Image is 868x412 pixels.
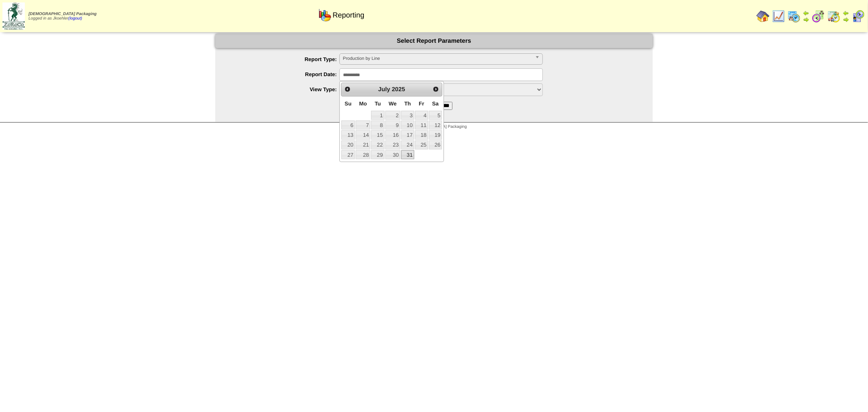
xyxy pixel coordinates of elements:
img: arrowright.gif [843,16,849,23]
a: 9 [385,121,400,129]
a: 18 [415,130,428,139]
span: Monday [359,101,367,107]
a: 7 [356,121,370,129]
a: 16 [385,130,400,139]
span: July [378,86,390,93]
a: 28 [356,150,370,159]
label: Report Date: [232,71,339,77]
span: Sunday [345,101,352,107]
a: 15 [371,130,384,139]
img: calendarprod.gif [787,10,800,23]
span: Saturday [432,101,439,107]
a: 30 [385,150,400,159]
img: line_graph.gif [772,10,785,23]
span: Thursday [404,101,411,107]
a: 8 [371,121,384,129]
span: Wednesday [389,101,397,107]
label: View Type: [232,86,339,92]
a: 31 [401,150,414,159]
a: 4 [415,111,428,120]
a: 29 [371,150,384,159]
span: Reporting [332,11,364,20]
img: graph.gif [318,9,331,22]
a: 24 [401,140,414,149]
a: 12 [429,121,442,129]
span: [DEMOGRAPHIC_DATA] Packaging [28,12,96,16]
a: 23 [385,140,400,149]
span: 2025 [392,86,405,93]
img: zoroco-logo-small.webp [2,2,25,30]
a: 19 [429,130,442,139]
a: 1 [371,111,384,120]
a: 26 [429,140,442,149]
a: 13 [341,130,355,139]
a: 17 [401,130,414,139]
img: arrowleft.gif [843,10,849,16]
span: Prev [344,86,351,92]
img: arrowleft.gif [803,10,809,16]
a: 22 [371,140,384,149]
span: Next [433,86,439,92]
a: 21 [356,140,370,149]
a: 2 [385,111,400,120]
a: 14 [356,130,370,139]
span: Friday [419,101,424,107]
img: calendarblend.gif [812,10,825,23]
a: 20 [341,140,355,149]
a: Next [431,84,441,94]
label: Report Type: [232,56,339,62]
a: (logout) [68,16,82,21]
span: Production by Line [343,54,532,64]
div: Select Report Parameters [215,34,653,48]
a: 6 [341,121,355,129]
a: 5 [429,111,442,120]
a: 3 [401,111,414,120]
a: 11 [415,121,428,129]
img: calendarinout.gif [827,10,840,23]
span: Tuesday [375,101,381,107]
a: 27 [341,150,355,159]
span: Logged in as Jkoehler [28,12,96,21]
img: arrowright.gif [803,16,809,23]
a: 10 [401,121,414,129]
img: home.gif [756,10,770,23]
a: 25 [415,140,428,149]
a: Prev [342,84,353,94]
img: calendarcustomer.gif [852,10,865,23]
